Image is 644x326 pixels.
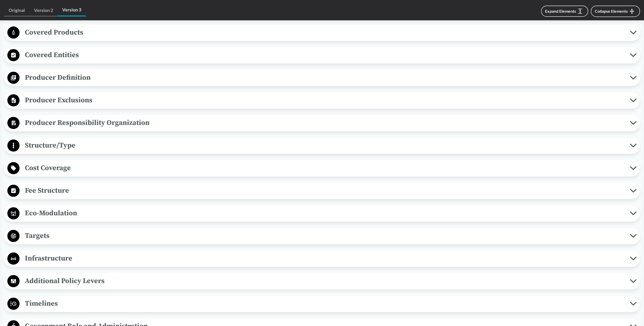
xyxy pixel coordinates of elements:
[20,72,630,83] span: Producer Definition
[6,275,638,288] button: Additional Policy Levers
[20,27,630,38] span: Covered Products
[20,230,630,241] span: Targets
[6,207,638,220] button: Eco-Modulation
[6,184,638,197] button: Fee Structure
[20,162,630,174] span: Cost Coverage
[6,49,638,62] button: Covered Entities
[20,140,630,151] span: Structure/Type
[20,94,630,106] span: Producer Exclusions
[591,6,640,17] button: Collapse Elements
[58,4,86,17] a: Version 3
[6,117,638,129] button: Producer Responsibility Organization
[4,5,29,16] a: Original
[6,230,638,242] button: Targets
[20,275,630,287] span: Additional Policy Levers
[6,71,638,84] button: Producer Definition
[6,26,638,39] button: Covered Products
[29,5,58,16] a: Version 2
[20,207,630,219] span: Eco-Modulation
[20,185,630,196] span: Fee Structure
[6,94,638,107] button: Producer Exclusions
[541,6,588,17] button: Expand Elements
[20,298,630,309] span: Timelines
[6,139,638,152] button: Structure/Type
[20,49,630,61] span: Covered Entities
[20,117,630,128] span: Producer Responsibility Organization
[6,252,638,265] button: Infrastructure
[20,253,630,264] span: Infrastructure
[6,162,638,175] button: Cost Coverage
[6,297,638,310] button: Timelines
